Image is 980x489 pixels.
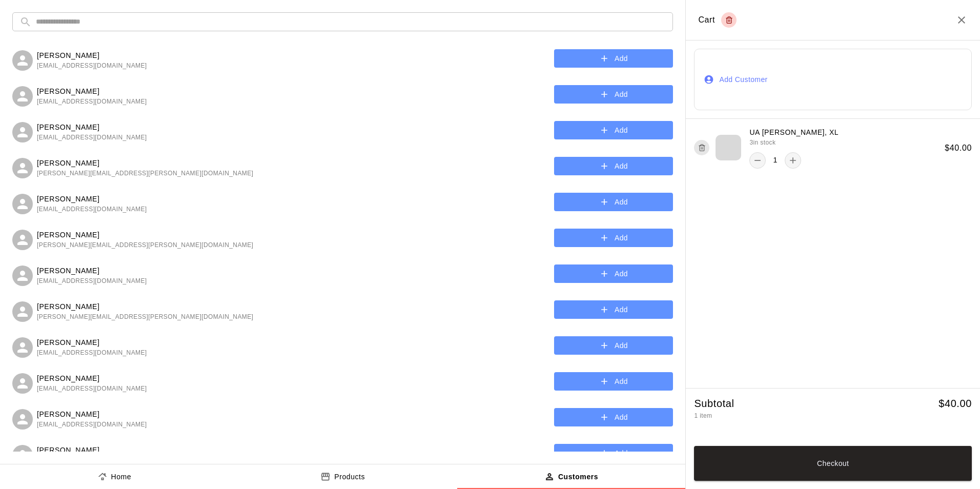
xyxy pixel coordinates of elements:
span: [EMAIL_ADDRESS][DOMAIN_NAME] [37,61,147,71]
p: [PERSON_NAME] [37,301,253,312]
div: Cart [698,12,737,28]
p: Customers [558,472,598,482]
h5: Subtotal [694,397,734,411]
button: remove [749,152,766,169]
button: Add [554,85,673,104]
p: [PERSON_NAME] [37,194,147,205]
p: [PERSON_NAME] [37,373,147,384]
button: Add Customer [694,49,972,110]
button: Add [554,408,673,427]
span: [EMAIL_ADDRESS][DOMAIN_NAME] [37,384,147,394]
button: Add [554,229,673,248]
p: [PERSON_NAME] [37,230,253,240]
span: [PERSON_NAME][EMAIL_ADDRESS][PERSON_NAME][DOMAIN_NAME] [37,312,253,322]
span: 1 item [694,412,712,419]
span: [PERSON_NAME][EMAIL_ADDRESS][PERSON_NAME][DOMAIN_NAME] [37,169,253,179]
p: [PERSON_NAME] [37,266,147,276]
span: [EMAIL_ADDRESS][DOMAIN_NAME] [37,97,147,107]
button: Add [554,300,673,319]
p: Products [334,472,365,482]
p: [PERSON_NAME] [37,122,147,133]
span: [EMAIL_ADDRESS][DOMAIN_NAME] [37,205,147,215]
span: [PERSON_NAME][EMAIL_ADDRESS][PERSON_NAME][DOMAIN_NAME] [37,240,253,251]
button: add [785,152,801,169]
h6: $ 40.00 [945,141,972,155]
button: Add [554,121,673,140]
span: [EMAIL_ADDRESS][DOMAIN_NAME] [37,276,147,287]
span: 3 in stock [749,138,775,148]
span: [EMAIL_ADDRESS][DOMAIN_NAME] [37,420,147,430]
button: Add [554,264,673,283]
p: Home [111,472,132,482]
p: [PERSON_NAME] [37,86,147,97]
p: [PERSON_NAME] [37,445,147,456]
p: UA [PERSON_NAME], XL [749,127,839,138]
button: Add [554,336,673,355]
p: [PERSON_NAME] [37,337,147,348]
button: Add [554,444,673,463]
button: Add [554,49,673,68]
button: Add [554,193,673,212]
span: [EMAIL_ADDRESS][DOMAIN_NAME] [37,133,147,143]
button: Empty cart [721,12,737,28]
h5: $ 40.00 [938,397,972,411]
button: Close [955,14,968,26]
button: Add [554,157,673,176]
p: [PERSON_NAME] [37,158,253,169]
p: [PERSON_NAME] [37,50,147,61]
p: [PERSON_NAME] [37,409,147,420]
button: Checkout [694,446,972,481]
button: Add [554,372,673,391]
span: [EMAIL_ADDRESS][DOMAIN_NAME] [37,348,147,358]
p: 1 [773,155,777,166]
